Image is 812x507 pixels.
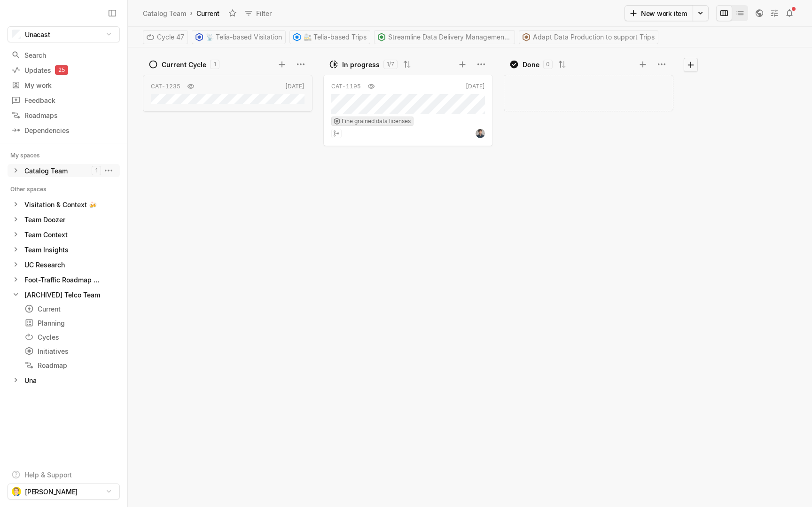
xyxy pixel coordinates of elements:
button: Change to mode board_view [716,5,732,21]
button: New work item [625,5,693,21]
a: Search [8,48,120,62]
div: Feedback [11,95,116,105]
div: UC Research [24,260,65,270]
div: [DATE] [466,82,485,91]
div: Team Context [24,230,68,240]
div: [DATE] [285,82,304,91]
div: Current Cycle [162,60,206,70]
a: My work [8,78,120,92]
div: Other spaces [10,185,58,194]
div: 0 [543,60,553,69]
a: [ARCHIVED] Telco Team [8,288,120,301]
a: Planning [21,316,120,329]
div: Team Doozer [24,215,65,225]
a: Team Insights [8,243,120,256]
div: Current [195,7,221,20]
span: Unacast [25,30,50,39]
button: Filter [240,6,277,21]
button: Unacast [8,26,120,42]
a: Cycles [21,330,120,343]
a: Roadmaps [8,108,120,122]
div: In progress [342,60,380,70]
div: Foot-Traffic Roadmap (Draft) [24,275,101,285]
a: Team Context [8,228,120,241]
a: Catalog Team [141,7,188,20]
div: grid [323,72,497,507]
div: Help & Support [24,470,72,480]
a: Una [8,374,120,387]
div: Roadmap [24,360,116,370]
span: Streamline Data Delivery Management Process [388,31,511,44]
div: My work [11,80,116,90]
div: Initiatives [24,346,116,356]
div: CAT-1195 [331,82,361,91]
div: Una [24,375,37,385]
kbd: 1 [92,166,101,175]
div: Updates [11,65,116,75]
div: Catalog Team [143,8,186,18]
a: Foot-Traffic Roadmap (Draft) [8,273,120,286]
div: [ARCHIVED] Telco Team [24,290,100,300]
div: Planning [24,318,116,328]
span: Cycle 47 [157,31,184,44]
div: › [190,8,193,18]
div: grid [143,72,317,507]
div: CAT-1235 [151,82,180,91]
a: Visitation & Context 🍻 [8,198,120,211]
a: Initiatives [21,344,120,358]
div: Done [523,60,539,70]
div: Catalog Team [24,166,68,176]
a: Roadmap [21,359,120,372]
div: board and list toggle [716,5,748,21]
div: CAT-1235[DATE] [143,72,312,115]
div: grid [504,72,678,507]
a: CAT-1195[DATE]Fine grained data licenses [323,75,493,146]
span: Fine grained data licenses [342,117,411,125]
div: 1 [210,60,219,69]
a: Catalog Team1 [8,164,120,177]
a: Feedback [8,93,120,107]
a: UC Research [8,258,120,271]
span: 🚉 Telia-based Trips [304,31,367,44]
div: 25 [55,65,68,75]
img: Vemund%20Refnin.jpg [12,487,21,496]
img: TQ25LT4F4-U02902A3DU7-f45b52bf8f22-512.jpg [476,129,485,138]
span: 📡 Telia-based Visitation [206,31,282,44]
div: Roadmaps [11,110,116,120]
a: Current [21,302,120,315]
a: Dependencies [8,123,120,137]
div: Current [24,304,116,314]
button: Change to mode list_view [732,5,748,21]
div: Team Insights [24,245,69,255]
a: Team Doozer [8,213,120,226]
div: Search [11,50,116,60]
a: CAT-1235[DATE] [143,75,312,112]
div: Dependencies [11,125,116,135]
div: CAT-1195[DATE]Fine grained data licenses [323,72,493,149]
div: Cycles [24,332,103,342]
div: 1 /7 [383,60,398,69]
div: My spaces [10,151,51,160]
span: [PERSON_NAME] [25,487,78,497]
button: [PERSON_NAME] [8,484,120,499]
div: Visitation & Context 🍻 [24,200,97,210]
a: Updates25 [8,63,120,77]
span: Adapt Data Production to support Trips [533,31,655,44]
